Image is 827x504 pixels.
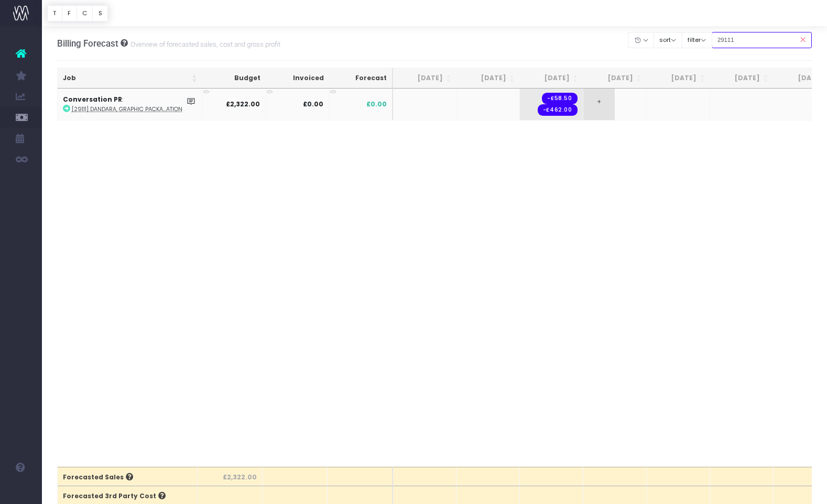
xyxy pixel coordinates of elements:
th: Invoiced [266,68,329,89]
strong: Conversation PR [63,95,122,104]
button: sort [654,32,682,48]
button: T [47,5,62,21]
button: F [62,5,77,21]
input: Search... [712,32,812,48]
th: Forecast [329,68,393,89]
span: Streamtime order: 3505 – Impact Design and Print Ltd [538,104,578,116]
td: : [58,89,202,120]
strong: £2,322.00 [226,100,260,108]
th: Jan 26: activate to sort column ascending [710,68,774,89]
strong: £0.00 [303,100,323,108]
th: Sep 25: activate to sort column ascending [456,68,520,89]
th: Budget [202,68,266,89]
th: Nov 25: activate to sort column ascending [583,68,647,89]
th: £2,322.00 [198,467,263,486]
abbr: [29111] Dandara, Graphic Packaging International Site, Bristol Consultation [72,105,182,113]
span: + [583,89,615,120]
img: images/default_profile_image.png [13,483,29,499]
span: Streamtime order: 3504 – The MPC Ltd [542,93,577,104]
th: Aug 25: activate to sort column ascending [393,68,456,89]
button: filter [682,32,712,48]
button: S [92,5,108,21]
small: Overview of forecasted sales, cost and gross profit [128,38,280,49]
span: £0.00 [366,100,387,109]
th: Job: activate to sort column ascending [58,68,202,89]
div: Vertical button group [47,5,108,21]
span: Forecasted Sales [63,473,133,482]
span: Billing Forecast [57,38,118,49]
button: C [77,5,93,21]
th: Oct 25: activate to sort column ascending [520,68,583,89]
th: Dec 25: activate to sort column ascending [647,68,710,89]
